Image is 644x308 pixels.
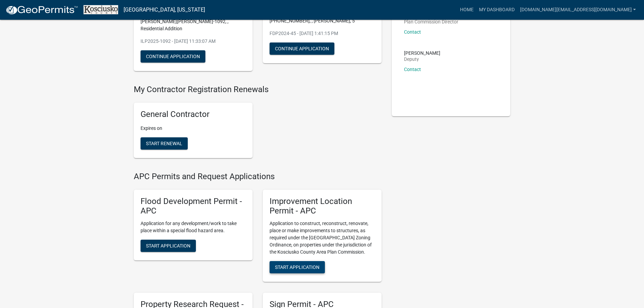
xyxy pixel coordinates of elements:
[134,85,382,95] h4: My Contractor Registration Renewals
[404,29,421,35] a: Contact
[404,51,440,55] p: [PERSON_NAME]
[141,220,246,234] p: Application for any development/work to take place within a special flood hazard area.
[404,57,440,62] p: Deputy
[141,137,188,150] button: Start Renewal
[270,42,334,55] button: Continue Application
[141,125,246,132] p: Expires on
[141,38,246,45] p: ILP2025-1092 - [DATE] 11:33:07 AM
[270,30,375,37] p: FDP2024-45 - [DATE] 1:41:15 PM
[270,220,375,256] p: Application to construct, reconstruct, renovate, place or make improvements to structures, as req...
[146,140,182,146] span: Start Renewal
[141,240,196,252] button: Start Application
[146,243,190,249] span: Start Application
[404,67,421,72] a: Contact
[141,11,246,32] p: CS, [PHONE_NUMBER], [STREET_ADDRESS][PERSON_NAME][PERSON_NAME]-1092, , Residential Addition
[141,50,205,63] button: Continue Application
[84,5,118,14] img: Kosciusko County, Indiana
[134,85,382,164] wm-registration-list-section: My Contractor Registration Renewals
[141,196,246,216] h5: Flood Development Permit - APC
[476,3,517,16] a: My Dashboard
[270,261,325,273] button: Start Application
[141,109,246,119] h5: General Contractor
[275,264,319,270] span: Start Application
[404,19,458,24] p: Plan Commission Director
[270,17,375,24] p: [PHONE_NUMBER], , [PERSON_NAME], 5
[124,4,205,16] a: [GEOGRAPHIC_DATA], [US_STATE]
[270,196,375,216] h5: Improvement Location Permit - APC
[517,3,639,16] a: [DOMAIN_NAME][EMAIL_ADDRESS][DOMAIN_NAME]
[134,172,382,182] h4: APC Permits and Request Applications
[457,3,476,16] a: Home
